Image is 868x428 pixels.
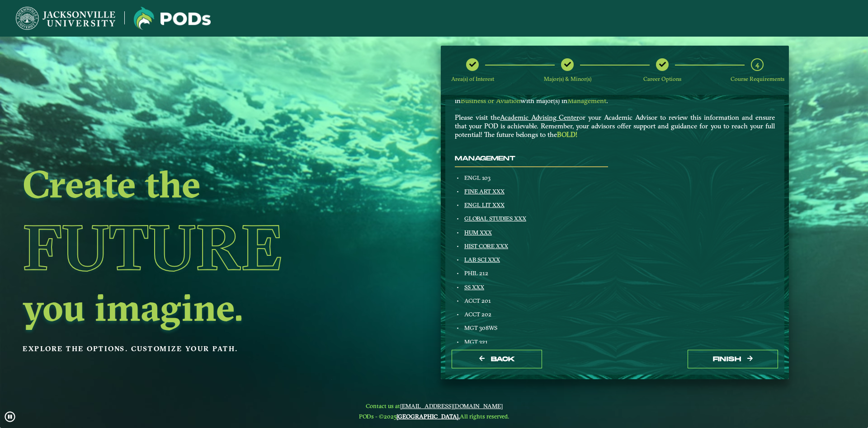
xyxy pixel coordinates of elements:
[755,60,759,69] span: 4
[464,269,488,277] span: PHIL 212
[359,413,509,420] span: PODs - ©2025 All rights reserved.
[464,215,526,222] a: GLOBAL STUDIES XXX
[23,288,368,326] h2: you imagine.
[557,130,577,139] strong: BOLD!
[452,350,542,368] button: Back
[464,283,484,291] a: SS XXX
[455,155,608,163] h4: Management
[464,324,497,331] span: MGT 308WS
[400,402,503,409] a: [EMAIL_ADDRESS][DOMAIN_NAME]
[567,96,606,105] span: Management
[731,75,784,82] span: Course Requirements
[23,206,368,288] h1: Future
[491,355,515,363] span: Back
[643,75,681,82] span: Career Options
[359,402,509,409] span: Contact us at
[464,201,505,208] a: ENGL LIT XXX
[461,96,520,105] span: Business or Aviation
[500,113,580,122] a: Academic Advising Center
[688,350,778,368] button: Finish
[396,413,460,420] a: [GEOGRAPHIC_DATA].
[464,297,491,304] span: ACCT 201
[464,242,508,249] a: HIST CORE XXX
[464,188,505,195] a: FINE ART XXX
[23,342,368,356] p: Explore the options. Customize your path.
[464,229,492,236] a: HUM XXX
[134,7,211,30] img: Jacksonville University logo
[464,256,500,263] a: LAB SCI XXX
[451,75,494,82] span: Area(s) of Interest
[464,310,491,318] span: ACCT 202
[464,338,488,345] span: MGT 321
[464,174,491,181] span: ENGL 103
[544,75,591,82] span: Major(s) & Minor(s)
[16,7,115,30] img: Jacksonville University logo
[455,88,775,139] p: Below is a summary of the courses that make up the POD that you have created. You are interested ...
[23,165,368,203] h2: Create the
